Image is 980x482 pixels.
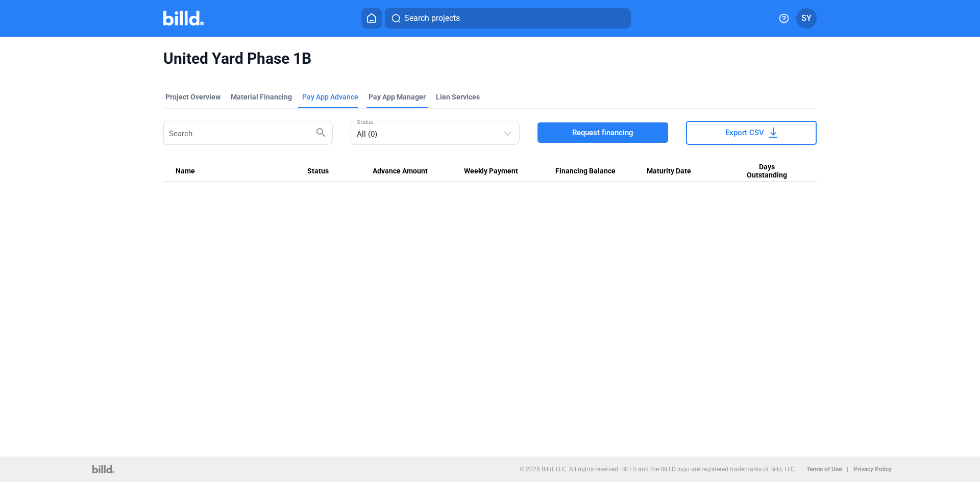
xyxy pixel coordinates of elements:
[464,167,518,176] span: Weekly Payment
[373,167,428,176] span: Advance Amount
[555,167,647,176] div: Financing Balance
[806,466,842,473] b: Terms of Use
[307,167,373,176] div: Status
[373,167,464,176] div: Advance Amount
[176,167,307,176] div: Name
[231,92,292,102] div: Material Financing
[369,92,426,102] span: Pay App Manager
[555,167,616,176] span: Financing Balance
[647,167,691,176] span: Maturity Date
[738,163,804,180] div: Days Outstanding
[163,49,817,68] span: United Yard Phase 1B
[404,12,460,24] span: Search projects
[725,128,764,138] span: Export CSV
[385,8,631,29] button: Search projects
[92,465,114,473] img: logo
[165,92,220,102] div: Project Overview
[537,122,668,143] button: Request financing
[315,126,327,138] mat-icon: search
[853,466,892,473] b: Privacy Policy
[176,167,195,176] span: Name
[520,466,796,473] p: © 2025 Billd, LLC. All rights reserved. BILLD and the BILLD logo are registered trademarks of Bil...
[738,163,795,180] span: Days Outstanding
[302,92,358,102] div: Pay App Advance
[572,128,633,138] span: Request financing
[847,466,848,473] p: |
[796,8,817,29] button: SY
[801,12,812,24] span: SY
[686,121,817,145] button: Export CSV
[436,92,480,102] div: Lien Services
[647,167,738,176] div: Maturity Date
[464,167,555,176] div: Weekly Payment
[357,130,377,139] span: All (0)
[163,11,204,26] img: Billd Company Logo
[307,167,329,176] span: Status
